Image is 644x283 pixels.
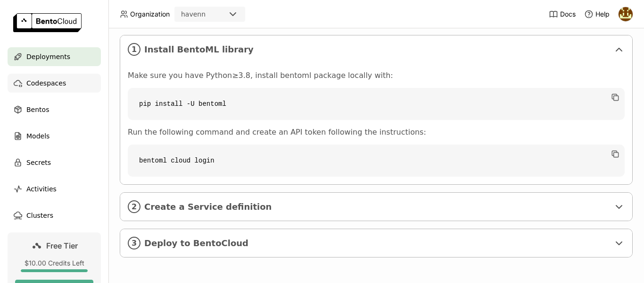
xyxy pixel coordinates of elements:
[26,210,53,221] span: Clusters
[120,229,632,257] div: 3Deploy to BentoCloud
[206,10,207,19] input: Selected havenn.
[26,77,66,89] span: Codespaces
[8,127,101,146] a: Models
[128,200,140,213] i: 2
[15,259,93,267] div: $10.00 Credits Left
[8,47,101,66] a: Deployments
[128,71,625,80] p: Make sure you have Python≥3.8, install bentoml package locally with:
[46,241,78,250] span: Free Tier
[128,43,140,56] i: 1
[26,51,70,62] span: Deployments
[595,10,610,18] span: Help
[128,88,625,120] code: pip install -U bentoml
[181,9,206,19] div: havenn
[8,153,101,172] a: Secrets
[120,35,632,63] div: 1Install BentoML library
[144,238,610,249] span: Deploy to BentoCloud
[560,10,576,18] span: Docs
[128,237,140,249] i: 3
[26,157,51,168] span: Secrets
[8,206,101,225] a: Clusters
[549,9,576,19] a: Docs
[584,9,610,19] div: Help
[144,44,610,55] span: Install BentoML library
[26,130,50,142] span: Models
[13,13,82,32] img: logo
[8,100,101,119] a: Bentos
[26,104,49,115] span: Bentos
[120,193,632,221] div: 2Create a Service definition
[26,183,57,195] span: Activities
[8,74,101,93] a: Codespaces
[130,10,170,18] span: Organization
[619,7,633,21] img: Daniel Ayensu
[8,180,101,198] a: Activities
[128,128,625,137] p: Run the following command and create an API token following the instructions:
[144,202,610,212] span: Create a Service definition
[128,145,625,177] code: bentoml cloud login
